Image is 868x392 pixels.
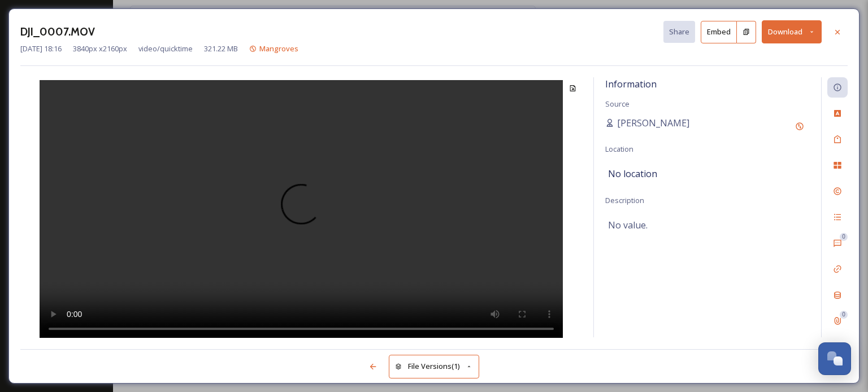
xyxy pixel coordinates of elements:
[762,20,822,43] button: Download
[20,43,62,54] span: [DATE] 18:16
[840,233,848,241] div: 0
[605,144,633,154] span: Location
[20,24,95,40] h3: DJI_0007.MOV
[608,167,657,180] span: No location
[818,342,851,375] button: Open Chat
[701,21,737,43] button: Embed
[389,355,479,378] button: File Versions(1)
[617,116,689,130] span: [PERSON_NAME]
[138,43,193,54] span: video/quicktime
[840,311,848,319] div: 0
[663,21,695,43] button: Share
[608,218,648,232] span: No value.
[259,43,298,54] span: Mangroves
[605,195,644,205] span: Description
[73,43,127,54] span: 3840 px x 2160 px
[605,78,657,90] span: Information
[204,43,238,54] span: 321.22 MB
[605,99,630,109] span: Source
